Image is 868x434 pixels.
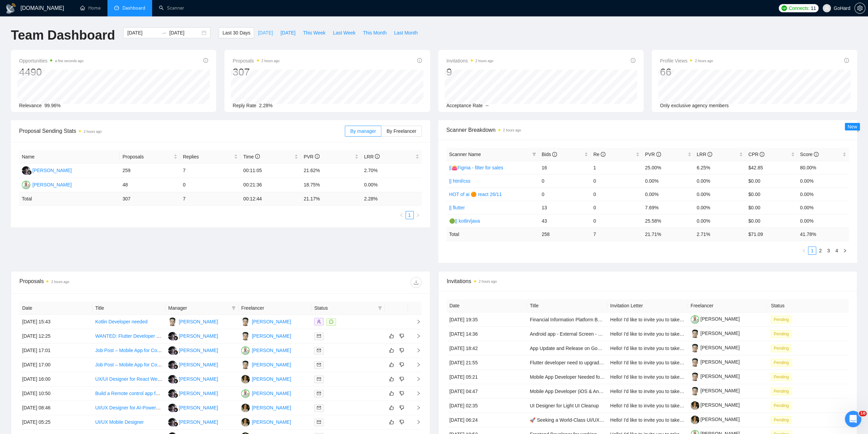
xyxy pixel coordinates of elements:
span: like [389,362,394,367]
span: to [161,30,166,36]
button: [DATE] [254,27,277,38]
span: filter [531,149,538,159]
img: gigradar-bm.png [173,407,178,412]
span: Last 30 Days [222,29,250,37]
div: [PERSON_NAME] [252,375,291,383]
span: Only exclusive agency members [660,103,729,108]
div: 4490 [19,66,84,79]
button: dislike [398,404,406,412]
a: IV[PERSON_NAME] [241,347,291,353]
a: Pending [771,345,794,351]
button: like [387,375,396,383]
span: info-circle [417,58,422,63]
td: 00:12:44 [240,192,301,206]
a: RR[PERSON_NAME] [168,333,218,338]
img: gigradar-bm.png [173,422,178,426]
img: c1qOfENW3LhlVGsao8dQiftSVVHWMuVlyJNI1XMvAWAfE6XRjaYJKSBnMI-B-rRkpE [691,373,699,381]
a: Android app - External Screen - Mullti Touch [530,331,623,337]
div: [PERSON_NAME] [32,181,72,188]
button: dislike [398,332,406,340]
span: user [824,6,829,11]
a: Job Post – Mobile App for Congolese Artisans & Diaspora Services [95,348,237,353]
a: Pending [771,331,794,336]
a: Pending [771,403,794,408]
button: like [387,361,396,369]
img: gigradar-bm.png [173,393,178,398]
a: IV[PERSON_NAME] [22,182,72,187]
button: like [387,389,396,397]
span: [DATE] [280,29,295,37]
td: 0 [180,178,240,192]
img: c1qOfENW3LhlVGsao8dQiftSVVHWMuVlyJNI1XMvAWAfE6XRjaYJKSBnMI-B-rRkpE [691,344,699,352]
td: 2.70% [361,164,422,178]
a: 2 [816,247,824,254]
span: Last Month [394,29,417,37]
span: mail [317,377,321,381]
span: LRR [364,154,380,159]
td: Total [19,192,120,206]
div: [PERSON_NAME] [179,418,218,426]
td: $42.85 [746,161,797,174]
span: mail [317,348,321,352]
span: Pending [771,388,791,395]
div: [PERSON_NAME] [252,390,291,397]
td: 0 [539,174,591,187]
time: 2 hours ago [475,59,494,63]
td: 0 [591,174,643,187]
a: setting [854,5,865,11]
a: Mobile App Developer (iOS & Android) for Firearm Training MVP App [530,389,675,394]
span: Score [800,152,819,157]
a: Pending [771,388,794,394]
a: [PERSON_NAME] [691,331,740,336]
time: 2 hours ago [695,59,713,63]
button: Last Month [390,27,421,38]
span: info-circle [552,152,557,157]
span: dislike [399,333,404,339]
span: [DATE] [258,29,273,37]
a: searchScanner [159,5,184,11]
span: LRR [697,152,712,157]
td: 0 [591,187,643,201]
span: filter [532,152,536,156]
div: [PERSON_NAME] [252,404,291,411]
img: BP [241,332,250,340]
img: c1Ri93TPjpDgnORHfyF7NrLb8fYoPQFU56IwB7oeS2rJUIDibD9JQxtKB7mVfv0KYQ [691,315,699,324]
a: WANTED: Flutter Developer – Full Time, Start Immediately [95,333,219,339]
button: like [387,418,396,426]
a: 1 [406,211,413,219]
a: [PERSON_NAME] [691,374,740,379]
input: Start date [127,29,158,37]
span: Connects: [789,4,809,12]
span: 99.96% [44,103,60,108]
span: Profile Views [660,57,713,65]
span: dislike [399,362,404,367]
img: BP [241,361,250,369]
span: Pending [771,330,791,338]
div: [PERSON_NAME] [252,361,291,368]
button: This Month [359,27,390,38]
td: 0.00% [694,174,746,187]
span: Opportunities [19,57,84,65]
span: Dashboard [122,5,145,11]
button: dislike [398,346,406,354]
span: 11 [811,4,816,12]
span: Replies [183,153,233,160]
span: Pending [771,316,791,323]
a: Pending [771,360,794,365]
span: info-circle [707,152,712,157]
span: This Month [363,29,386,37]
img: BP [241,318,250,326]
a: RR[PERSON_NAME] [168,376,218,381]
a: [PERSON_NAME] [691,388,740,393]
div: [PERSON_NAME] [179,361,218,368]
span: dislike [399,376,404,382]
span: mail [317,391,321,395]
span: filter [230,303,237,313]
div: [PERSON_NAME] [252,332,291,340]
a: Pending [771,417,794,422]
a: 🟢|| kotlin/java [449,218,480,224]
td: 7 [180,192,240,206]
a: HOT of ai 🟠 react 26/11 [449,192,502,197]
img: RR [168,361,177,369]
img: RR [168,418,177,426]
